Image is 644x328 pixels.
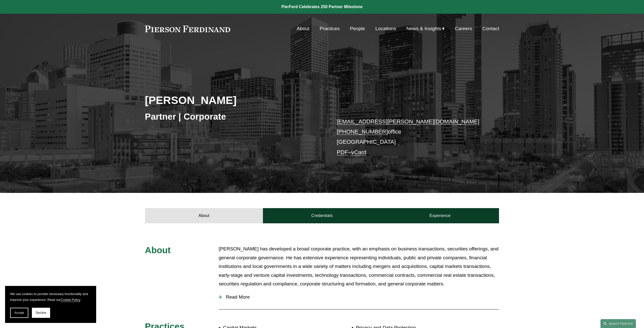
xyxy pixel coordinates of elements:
[297,24,309,33] a: About
[263,208,381,223] a: Credentials
[145,245,171,255] span: About
[375,24,396,33] a: Locations
[145,111,322,122] h3: Partner | Corporate
[381,208,499,223] a: Experience
[5,286,96,323] section: Cookie banner
[61,298,80,302] a: Cookie Policy
[222,294,499,300] span: Read More
[600,319,636,328] a: Search this site
[32,308,50,318] button: Decline
[351,149,366,155] a: vCard
[337,118,480,125] a: [EMAIL_ADDRESS][PERSON_NAME][DOMAIN_NAME]
[145,94,322,107] h2: [PERSON_NAME]
[36,311,46,315] span: Decline
[350,24,365,33] a: People
[406,24,441,33] span: News & Insights
[406,24,445,33] a: folder dropdown
[219,290,499,304] button: Read More
[219,245,499,288] p: [PERSON_NAME] has developed a broad corporate practice, with an emphasis on business transactions...
[320,24,340,33] a: Practices
[482,24,499,33] a: Contact
[337,129,388,135] a: [PHONE_NUMBER]
[337,117,484,157] p: office [GEOGRAPHIC_DATA] –
[455,24,472,33] a: Careers
[337,149,348,155] a: PDF
[14,311,24,315] span: Accept
[10,291,91,303] p: We use cookies to provide necessary functionality and improve your experience. Read our .
[10,308,28,318] button: Accept
[145,208,263,223] a: About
